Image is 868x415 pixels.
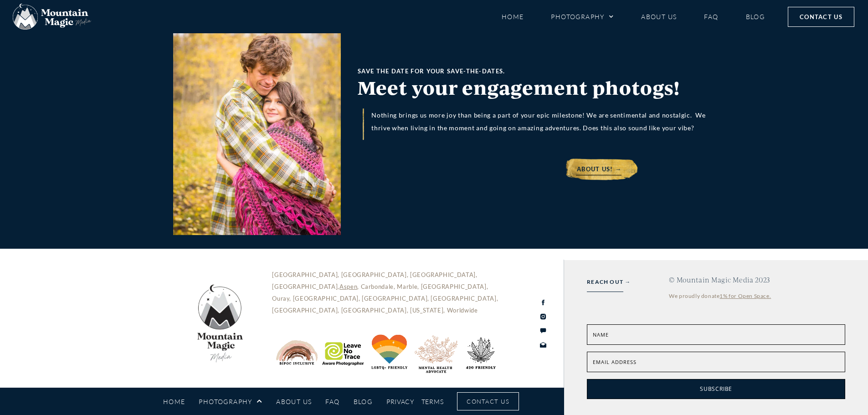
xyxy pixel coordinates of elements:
span: ame [597,331,609,338]
a: Privacy [386,396,414,407]
span: Em [593,359,601,365]
span: Subscribe [700,385,732,393]
a: Home [502,9,524,25]
a: about us! → [560,157,638,181]
a: Photography [199,394,262,410]
button: Subscribe [587,379,845,400]
span: Contact Us [467,396,509,406]
nav: Menu [163,394,373,410]
h1: SAVE THE DATE FOR YOUR SAVE-THE-DATES. [358,66,707,77]
h4: © Mountain Magic Media 2023 [669,276,845,284]
a: About Us [276,394,312,410]
a: Home [163,394,185,410]
a: Contact Us [788,7,854,27]
span: N [593,331,597,338]
a: REACH OUT → [587,277,631,287]
a: Contact Us [457,392,519,410]
h2: Meet your engagement photogs! [358,77,707,98]
p: Nothing brings us more joy than being a part of your epic milestone! We are sentimental and nosta... [371,109,722,134]
a: Terms [421,396,444,407]
nav: Menu [502,9,765,25]
span: Contact Us [800,12,842,22]
a: FAQ [704,9,718,25]
span: ail address [601,359,637,365]
p: [GEOGRAPHIC_DATA], [GEOGRAPHIC_DATA], [GEOGRAPHIC_DATA], [GEOGRAPHIC_DATA], , Carbondale, Marble,... [272,269,506,316]
img: wrapped in blanket couple fall leaves About Us Bio Lydia + T anniversary - photo by Mountain Magi... [173,13,341,235]
span: about us! → [577,164,621,174]
a: FAQ [325,394,339,410]
a: 1% for Open Space. [719,292,771,299]
img: Mountain Magic Media photography logo Crested Butte Photographer [13,4,91,30]
a: Photography [551,9,614,25]
a: About Us [641,9,677,25]
div: We proudly donate [669,291,845,302]
a: Blog [354,394,373,410]
a: Aspen [339,283,357,290]
a: Blog [746,9,765,25]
